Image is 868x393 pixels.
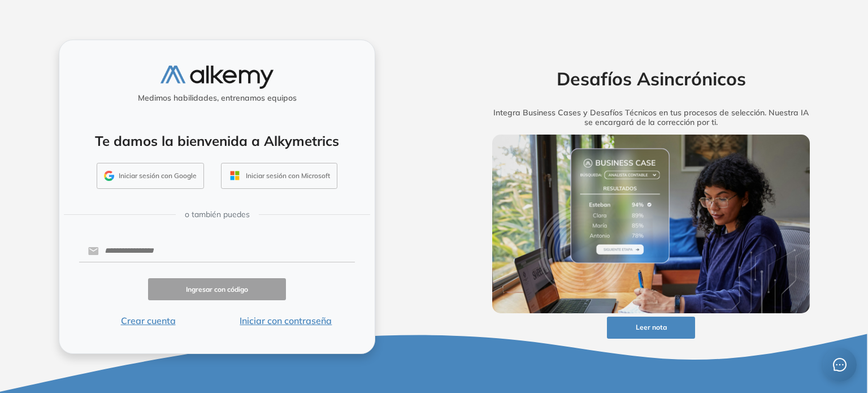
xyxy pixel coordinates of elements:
[74,133,360,149] h4: Te damos la bienvenida a Alkymetrics
[185,209,250,221] span: o también puedes
[475,68,827,89] h2: Desafíos Asincrónicos
[104,171,114,181] img: GMAIL_ICON
[833,358,847,372] span: message
[97,163,204,189] button: Iniciar sesión con Google
[64,93,370,103] h5: Medimos habilidades, entrenamos equipos
[160,66,274,89] img: logo-alkemy
[148,278,286,300] button: Ingresar con código
[228,169,241,182] img: OUTLOOK_ICON
[221,163,337,189] button: Iniciar sesión con Microsoft
[79,314,217,327] button: Crear cuenta
[475,108,827,127] h5: Integra Business Cases y Desafíos Técnicos en tus procesos de selección. Nuestra IA se encargará ...
[607,317,695,339] button: Leer nota
[492,135,810,313] img: img-more-info
[217,314,355,327] button: Iniciar con contraseña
